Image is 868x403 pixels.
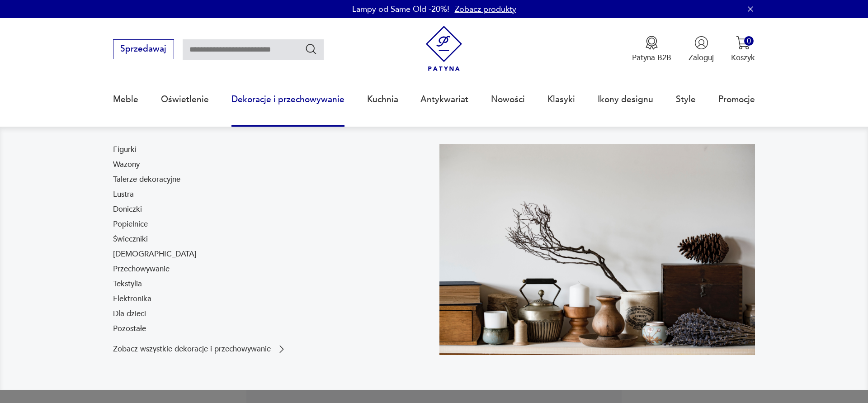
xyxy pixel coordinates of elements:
[305,43,318,56] button: Szukaj
[632,52,671,63] p: Patyna B2B
[113,234,148,245] a: Świeczniki
[113,174,180,185] a: Talerze dekoracyjne
[113,308,146,319] a: Dla dzieci
[420,79,468,120] a: Antykwariat
[632,36,671,63] button: Patyna B2B
[113,249,197,260] a: [DEMOGRAPHIC_DATA]
[744,36,754,46] div: 0
[113,346,271,353] p: Zobacz wszystkie dekoracje i przechowywanie
[113,264,170,275] a: Przechowywanie
[491,79,525,120] a: Nowości
[694,36,708,50] img: Ikonka użytkownika
[161,79,209,120] a: Oświetlenie
[113,79,138,120] a: Meble
[731,52,755,63] p: Koszyk
[231,79,344,120] a: Dekoracje i przechowywanie
[113,294,151,304] a: Elektronika
[736,36,750,50] img: Ikona koszyka
[113,39,174,59] button: Sprzedawaj
[352,4,449,15] p: Lampy od Same Old -20%!
[113,279,142,289] a: Tekstylia
[113,323,146,334] a: Pozostałe
[113,219,148,230] a: Popielnice
[113,159,140,170] a: Wazony
[367,79,398,120] a: Kuchnia
[439,144,755,355] img: cfa44e985ea346226f89ee8969f25989.jpg
[113,344,287,355] a: Zobacz wszystkie dekoracje i przechowywanie
[689,52,714,63] p: Zaloguj
[676,79,696,120] a: Style
[718,79,755,120] a: Promocje
[113,189,134,200] a: Lustra
[598,79,653,120] a: Ikony designu
[113,144,137,155] a: Figurki
[645,36,659,50] img: Ikona medalu
[547,79,575,120] a: Klasyki
[113,204,142,215] a: Doniczki
[455,4,516,15] a: Zobacz produkty
[113,46,174,53] a: Sprzedawaj
[731,36,755,63] button: 0Koszyk
[421,26,467,71] img: Patyna - sklep z meblami i dekoracjami vintage
[632,36,671,63] a: Ikona medaluPatyna B2B
[689,36,714,63] button: Zaloguj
